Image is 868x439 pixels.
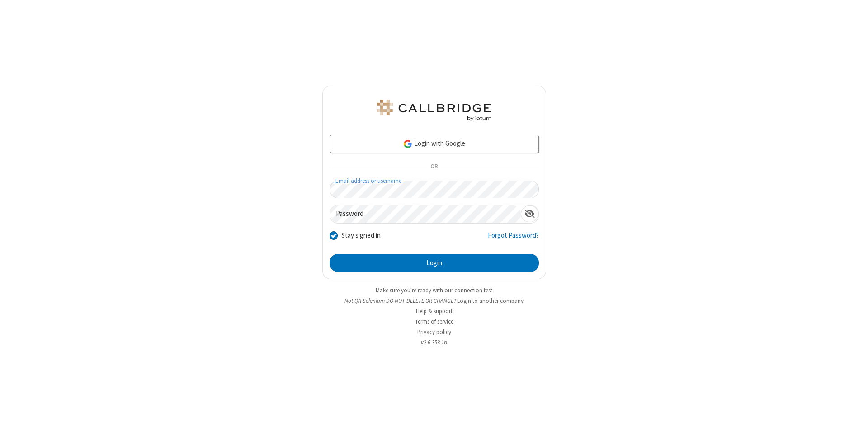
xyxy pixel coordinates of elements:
input: Email address or username [330,181,539,198]
a: Make sure you're ready with our connection test [376,286,492,294]
img: QA Selenium DO NOT DELETE OR CHANGE [375,100,493,121]
li: Not QA Selenium DO NOT DELETE OR CHANGE? [322,296,546,305]
label: Stay signed in [341,230,381,241]
button: Login to another company [457,296,524,305]
a: Help & support [416,307,453,315]
span: OR [427,161,441,173]
div: Show password [521,205,538,222]
img: google-icon.png [403,139,413,149]
a: Privacy policy [417,328,451,336]
button: Login [330,254,539,272]
a: Login with Google [330,135,539,153]
a: Forgot Password? [488,230,539,248]
a: Terms of service [415,318,453,325]
li: v2.6.353.1b [322,338,546,347]
input: Password [330,205,521,223]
